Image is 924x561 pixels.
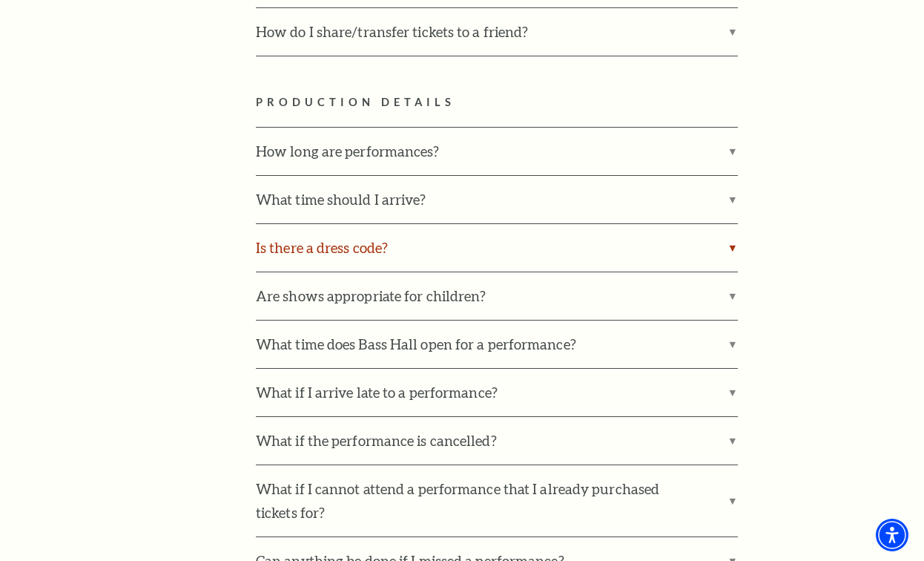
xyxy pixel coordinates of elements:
label: What time should I arrive? [256,176,738,223]
label: What time does Bass Hall open for a performance? [256,321,738,368]
label: How do I share/transfer tickets to a friend? [256,8,738,56]
label: How long are performances? [256,128,738,175]
label: What if I cannot attend a performance that I already purchased tickets for? [256,465,738,537]
label: Are shows appropriate for children? [256,272,738,320]
label: What if I arrive late to a performance? [256,369,738,416]
div: Accessibility Menu [876,519,908,551]
h2: PRODUCTION DETAILS [256,93,909,112]
label: Is there a dress code? [256,224,738,272]
label: What if the performance is cancelled? [256,417,738,465]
